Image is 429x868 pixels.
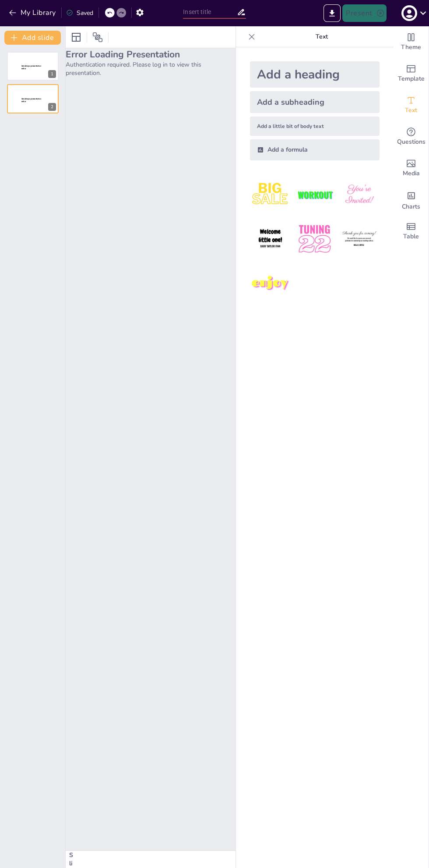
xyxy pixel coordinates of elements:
[92,32,103,43] span: Position
[7,84,59,113] div: 2
[48,103,56,111] div: 2
[398,74,425,84] span: Template
[21,65,41,70] span: Sendsteps presentation editor
[394,26,429,58] div: Change the overall theme
[7,6,60,20] button: My Library
[394,216,429,247] div: Add a table
[250,91,380,113] div: Add a subheading
[250,263,291,304] img: 7.jpeg
[250,139,380,160] div: Add a formula
[403,232,419,241] span: Table
[21,98,41,103] span: Sendsteps presentation editor
[324,4,341,22] button: Export to PowerPoint
[250,219,291,259] img: 4.jpeg
[342,4,386,22] button: Present
[394,152,429,184] div: Add images, graphics, shapes or video
[4,31,61,45] button: Add slide
[250,117,380,136] div: Add a little bit of body text
[294,219,335,259] img: 5.jpeg
[339,174,380,215] img: 3.jpeg
[66,9,93,17] div: Saved
[402,202,420,212] span: Charts
[394,58,429,89] div: Add ready made slides
[48,70,56,78] div: 1
[66,48,236,60] h2: Error Loading Presentation
[183,6,236,18] input: Insert title
[394,121,429,152] div: Get real-time input from your audience
[294,174,335,215] img: 2.jpeg
[401,43,421,52] span: Theme
[394,89,429,121] div: Add text boxes
[250,174,291,215] img: 1.jpeg
[339,219,380,259] img: 6.jpeg
[394,184,429,216] div: Add charts and graphs
[403,169,420,178] span: Media
[250,61,380,88] div: Add a heading
[69,30,83,44] div: Layout
[66,60,236,77] p: Authentication required. Please log in to view this presentation.
[259,26,385,47] p: Text
[7,52,59,81] div: 1
[397,137,425,147] span: Questions
[405,106,417,115] span: Text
